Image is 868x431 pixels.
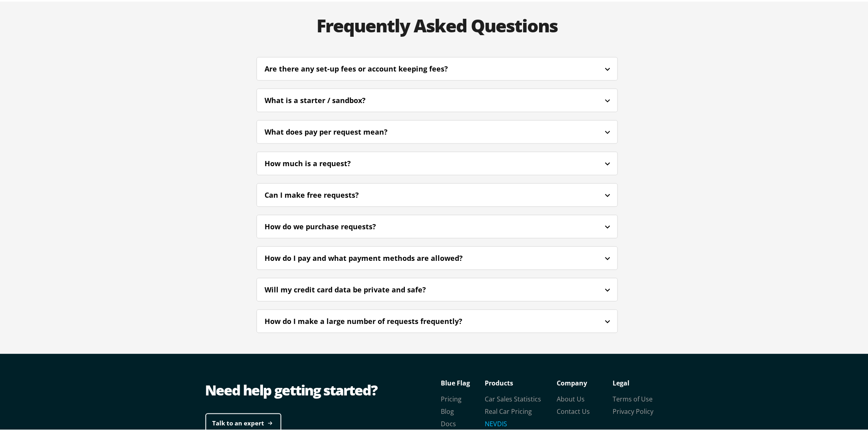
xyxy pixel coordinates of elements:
div: How do we purchase requests? [265,220,398,230]
div: Will my credit card data be private and safe? [257,279,617,298]
div: How do we purchase requests? [257,216,617,234]
div: What is a starter / sandbox? [257,89,617,108]
p: Blue Flag [441,375,485,387]
a: Terms of Use [613,393,653,402]
div: What does pay per request mean? [265,125,410,136]
div: How do I make a large number of requests frequently? [257,310,617,329]
a: About Us [557,393,585,402]
a: NEVDIS [485,418,508,427]
a: Blog [441,406,454,415]
a: Pricing [441,393,462,402]
p: Legal [613,375,669,387]
div: How do I pay and what payment methods are allowed? [265,251,485,262]
a: Car Sales Statistics [485,393,542,402]
div: Can I make free requests? [265,188,381,199]
div: How much is a request? [257,153,617,171]
div: How do I make a large number of requests frequently? [265,314,484,325]
div: Are there any set-up fees or account keeping fees? [257,58,617,77]
div: Need help getting started? [205,379,437,399]
a: Docs [441,418,456,427]
a: Contact Us [557,406,590,415]
div: What is a starter / sandbox? [265,93,388,104]
p: Company [557,375,613,387]
p: Products [485,375,557,387]
a: Privacy Policy [613,406,654,415]
a: Real Car Pricing [485,406,532,415]
div: Are there any set-up fees or account keeping fees? [265,62,470,73]
div: Can I make free requests? [257,184,617,203]
div: How much is a request? [265,157,373,167]
div: Will my credit card data be private and safe? [265,283,448,294]
div: How do I pay and what payment methods are allowed? [257,247,617,266]
div: What does pay per request mean? [257,121,617,140]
